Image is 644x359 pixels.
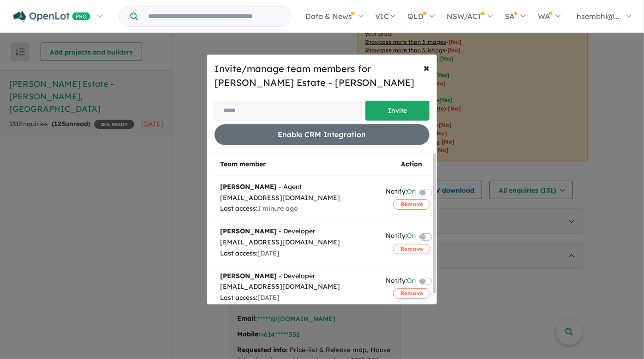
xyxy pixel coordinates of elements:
[220,227,277,235] strong: [PERSON_NAME]
[215,153,380,176] th: Team member
[257,293,280,302] span: [DATE]
[365,101,429,121] button: Invite
[220,292,375,304] div: Last access:
[215,62,429,90] h5: Invite/manage team members for [PERSON_NAME] Estate - [PERSON_NAME]
[257,249,280,257] span: [DATE]
[423,61,429,74] span: ×
[220,193,375,204] div: [EMAIL_ADDRESS][DOMAIN_NAME]
[220,182,375,193] div: - Agent
[393,199,430,209] button: Remove
[215,124,429,145] button: Enable CRM Integration
[407,275,416,288] span: On
[220,183,277,191] strong: [PERSON_NAME]
[407,231,416,243] span: On
[220,226,375,237] div: - Developer
[393,244,430,254] button: Remove
[220,248,375,259] div: Last access:
[386,275,416,288] div: Notify:
[257,204,298,213] span: 1 minute ago
[386,186,416,199] div: Notify:
[220,281,375,292] div: [EMAIL_ADDRESS][DOMAIN_NAME]
[220,271,375,282] div: - Developer
[393,288,430,298] button: Remove
[220,272,277,280] strong: [PERSON_NAME]
[407,186,416,199] span: On
[220,203,375,214] div: Last access:
[140,6,289,26] input: Try estate name, suburb, builder or developer
[386,231,416,243] div: Notify:
[380,153,443,176] th: Action
[13,11,90,23] img: Openlot PRO Logo White
[577,12,620,21] span: hsembhi@...
[220,237,375,248] div: [EMAIL_ADDRESS][DOMAIN_NAME]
